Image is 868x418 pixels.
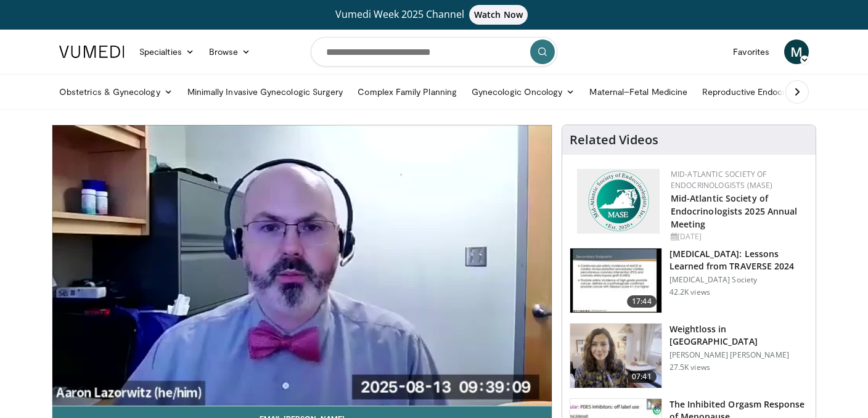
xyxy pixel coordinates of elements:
[669,248,808,273] h3: [MEDICAL_DATA]: Lessons Learned from TRAVERSE 2024
[669,323,808,348] h3: Weightloss in [GEOGRAPHIC_DATA]
[669,287,710,297] p: 42.2K views
[311,37,557,67] input: Search topics, interventions
[671,192,798,230] a: Mid-Atlantic Society of Endocrinologists 2025 Annual Meeting
[52,80,180,104] a: Obstetrics & Gynecology
[464,80,582,104] a: Gynecologic Oncology
[570,323,808,388] a: 07:41 Weightloss in [GEOGRAPHIC_DATA] [PERSON_NAME] [PERSON_NAME] 27.5K views
[570,133,658,147] h4: Related Videos
[671,169,773,191] a: Mid-Atlantic Society of Endocrinologists (MASE)
[59,46,125,58] img: VuMedi Logo
[669,363,710,372] p: 27.5K views
[570,248,808,313] a: 17:44 [MEDICAL_DATA]: Lessons Learned from TRAVERSE 2024 [MEDICAL_DATA] Society 42.2K views
[469,5,528,25] span: Watch Now
[671,231,806,242] div: [DATE]
[202,39,258,64] a: Browse
[627,371,657,383] span: 07:41
[350,80,464,104] a: Complex Family Planning
[180,80,351,104] a: Minimally Invasive Gynecologic Surgery
[726,39,777,64] a: Favorites
[570,248,661,313] img: 1317c62a-2f0d-4360-bee0-b1bff80fed3c.150x105_q85_crop-smart_upscale.jpg
[784,39,809,64] a: M
[627,295,657,308] span: 17:44
[669,275,808,285] p: [MEDICAL_DATA] Society
[577,169,660,234] img: f382488c-070d-4809-84b7-f09b370f5972.png.150x105_q85_autocrop_double_scale_upscale_version-0.2.png
[61,5,807,25] a: Vumedi Week 2025 ChannelWatch Now
[52,125,552,406] video-js: Video Player
[582,80,695,104] a: Maternal–Fetal Medicine
[669,350,808,360] p: [PERSON_NAME] [PERSON_NAME]
[570,324,661,388] img: 9983fed1-7565-45be-8934-aef1103ce6e2.150x105_q85_crop-smart_upscale.jpg
[132,39,202,64] a: Specialties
